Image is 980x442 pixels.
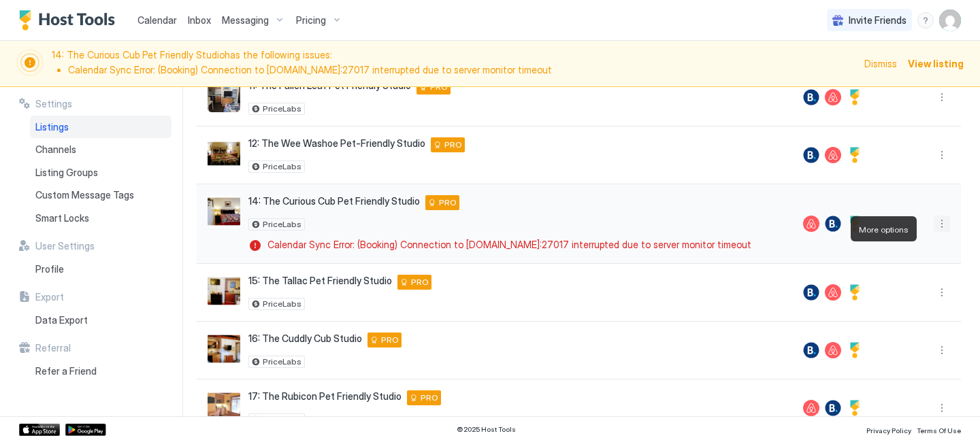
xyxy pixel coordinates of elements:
[35,167,98,179] span: Listing Groups
[248,275,392,287] span: 15: The Tallac Pet Friendly Studio
[248,137,425,150] span: 12: The Wee Washoe Pet-Friendly Studio
[208,80,240,112] div: listing image
[68,64,856,76] li: Calendar Sync Error: (Booking) Connection to [DOMAIN_NAME]:27017 interrupted due to server monito...
[934,216,950,232] div: menu
[917,422,961,437] a: Terms Of Use
[248,390,402,403] span: 17: The Rubicon Pet Friendly Studio
[35,98,72,110] span: Settings
[35,212,89,224] span: Smart Locks
[908,56,964,71] div: View listing
[248,333,362,345] span: 16: The Cuddly Cub Studio
[248,195,420,207] span: 14: The Curious Cub Pet Friendly Studio
[934,216,950,232] button: More options
[19,424,60,436] a: App Store
[35,314,88,326] span: Data Export
[934,342,950,358] div: menu
[421,392,438,404] span: PRO
[30,207,171,230] a: Smart Locks
[35,263,64,275] span: Profile
[208,195,240,228] div: listing image
[934,147,950,163] button: More options
[188,13,211,27] a: Inbox
[30,138,171,161] a: Channels
[849,14,906,27] span: Invite Friends
[859,224,909,235] span: More options
[381,334,399,346] span: PRO
[430,81,448,93] span: PRO
[866,426,911,435] span: Privacy Policy
[917,426,961,435] span: Terms Of Use
[19,10,121,31] a: Host Tools Logo
[411,276,429,288] span: PRO
[934,400,950,416] div: menu
[208,390,240,423] div: listing image
[137,14,177,26] span: Calendar
[934,89,950,105] button: More options
[30,161,171,184] a: Listing Groups
[208,275,240,307] div: listing image
[35,189,134,201] span: Custom Message Tags
[934,284,950,301] button: More options
[30,116,171,139] a: Listings
[934,342,950,358] button: More options
[52,49,856,78] span: 14: The Curious Cub Pet Friendly Studio has the following issues:
[35,291,64,303] span: Export
[939,10,961,31] div: User profile
[457,425,516,434] span: © 2025 Host Tools
[934,400,950,416] button: More options
[222,14,269,27] span: Messaging
[208,137,240,170] div: listing image
[917,12,934,29] div: menu
[35,121,69,133] span: Listings
[137,13,177,27] a: Calendar
[35,342,71,354] span: Referral
[188,14,211,26] span: Inbox
[35,143,76,156] span: Channels
[934,284,950,301] div: menu
[30,360,171,383] a: Refer a Friend
[296,14,326,27] span: Pricing
[30,309,171,332] a: Data Export
[934,147,950,163] div: menu
[866,422,911,437] a: Privacy Policy
[30,258,171,281] a: Profile
[35,240,95,252] span: User Settings
[30,184,171,207] a: Custom Message Tags
[864,56,897,71] div: Dismiss
[35,365,97,377] span: Refer a Friend
[444,139,462,151] span: PRO
[934,89,950,105] div: menu
[439,197,457,209] span: PRO
[65,424,106,436] a: Google Play Store
[267,239,751,251] span: Calendar Sync Error: (Booking) Connection to [DOMAIN_NAME]:27017 interrupted due to server monito...
[208,333,240,365] div: listing image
